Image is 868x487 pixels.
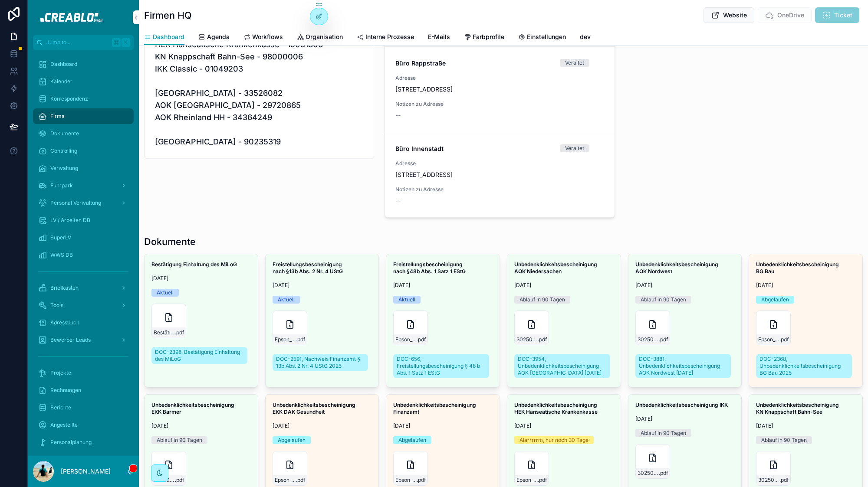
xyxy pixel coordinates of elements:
span: .pdf [175,329,184,336]
span: .pdf [538,336,547,343]
span: Epson_27042025144416 [516,477,538,484]
a: DOC-3881, Unbedenklichkeitsbescheinigung AOK Nordwest [DATE] [635,354,731,378]
span: Farbprofile [473,33,504,41]
span: [DATE] [151,275,251,282]
strong: Unbedenklichkeitsbescheinigung AOK Nordwest [635,261,720,275]
span: Adressbuch [50,319,79,326]
span: .pdf [538,477,547,484]
span: .pdf [779,477,789,484]
span: Workflows [252,33,283,41]
a: DOC-2368, Unbedenklichkeitsbescheinigung BG Bau 2025 [756,354,852,378]
span: Adresse [395,160,531,167]
a: DOC-2398, Bestätigung Einhaltung des MiLoG [151,347,247,364]
span: Dashboard [50,61,77,68]
span: 30250930000000000000000000018759_Anhang1 [758,477,779,484]
span: .pdf [659,336,668,343]
span: Notizen zu Adresse [395,101,531,108]
a: Personalplanung [33,435,134,450]
div: Ablauf in 90 Tagen [641,296,686,304]
span: Notizen zu Adresse [395,186,531,193]
span: Firma [50,113,65,120]
span: K [122,39,129,46]
span: 30250909000000000000000000011356_Anhang1 [638,336,659,343]
span: Epson_01052025061103 [758,336,779,343]
span: DOC-656, Freistellungsbescheinigung § 48 b Abs. 1 Satz 1 EStG [397,356,486,376]
strong: Unbedenklichkeitsbescheinigung KN Knappschaft Bahn-See [756,402,840,415]
strong: Unbedenklichkeitsbescheinigung Finanzamt [393,402,477,415]
span: Interne Prozesse [365,33,414,41]
a: Kalender [33,74,134,89]
a: Adressbuch [33,315,134,330]
span: Controlling [50,147,77,154]
a: Briefkasten [33,280,134,296]
span: E-Mails [428,33,450,41]
span: Epson_23092024102501 [395,477,417,484]
span: Dokumente [50,130,79,137]
a: Personal Verwaltung [33,195,134,211]
span: Epson_17092024075815 [275,477,296,484]
span: .pdf [779,336,789,343]
a: Firma [33,108,134,124]
span: Briefkasten [50,284,79,291]
a: dev [580,29,591,46]
div: Aktuell [398,296,415,304]
strong: Büro Innenstadt [395,145,444,152]
a: WWS DB [33,247,134,263]
img: App logo [34,10,132,24]
div: Ablauf in 90 Tagen [761,436,807,444]
span: Agenda [207,33,230,41]
a: Interne Prozesse [357,29,414,46]
span: LV / Arbeiten DB [50,217,90,224]
span: DOC-3954, Unbedenklichkeitsbescheinigung AOK [GEOGRAPHIC_DATA] [DATE] [518,356,607,376]
span: Bestätigung-Einhaltung-des-MiLoG [154,329,175,336]
span: Bewerber Leads [50,337,91,343]
a: Farbprofile [464,29,504,46]
span: .pdf [417,336,426,343]
div: Ablauf in 90 Tagen [519,296,565,304]
strong: Unbedenklichkeitsbescheinigung AOK Niedersachen [514,261,598,275]
a: Dashboard [33,56,134,72]
span: [DATE] [273,422,372,429]
a: Workflows [243,29,283,46]
span: Projekte [50,369,71,376]
span: Epson_18052025111039 [275,336,296,343]
strong: Freistellungsbescheinigung nach §13b Abs. 2 Nr. 4 UStG [273,261,343,275]
strong: Unbedenklichkeitsbescheinigung EKK Barmer [151,402,236,415]
span: -- [395,196,401,205]
button: Jump to...K [33,35,134,50]
div: Veraltet [565,144,584,152]
a: SuperLV [33,230,134,245]
a: Büro InnenstadtVeraltetAdresse[STREET_ADDRESS]Notizen zu Adresse-- [385,132,614,217]
span: Epson_23092024094745 [395,336,417,343]
span: Kalender [50,78,72,85]
a: Einstellungen [518,29,566,46]
div: Aktuell [157,289,174,297]
span: Website [723,11,747,20]
a: Verwaltung [33,160,134,176]
span: dev [580,33,591,41]
div: Abgelaufen [761,296,789,304]
strong: Freistellungsbescheinigung nach §48b Abs. 1 Satz 1 EStG [393,261,466,275]
a: Berichte [33,400,134,415]
div: Ablauf in 90 Tagen [641,429,686,437]
a: DOC-2591, Nachweis Finanzamt § 13b Abs. 2 Nr. 4 UStG 2025 [273,354,368,371]
span: [DATE] [514,282,614,289]
span: Dashboard [153,33,184,41]
a: Bewerber Leads [33,332,134,348]
a: Agenda [198,29,230,46]
a: Tools [33,297,134,313]
span: Korrespondenz [50,95,88,102]
span: [STREET_ADDRESS] [395,170,531,179]
button: Website [704,7,754,23]
a: Organisation [297,29,343,46]
strong: Bestätigung Einhaltung des MiLoG [151,261,237,268]
span: -- [395,111,401,120]
a: Dashboard [144,29,184,46]
div: Abgelaufen [398,436,426,444]
strong: Unbedenklichkeitsbescheinigung EKK DAK Gesundheit [273,402,357,415]
span: DOC-2398, Bestätigung Einhaltung des MiLoG [155,349,244,363]
span: Tools [50,302,63,309]
strong: Unbedenklichkeitsbescheinigung IKK [635,402,728,408]
h1: Firmen HQ [144,9,192,22]
span: Einstellungen [527,33,566,41]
